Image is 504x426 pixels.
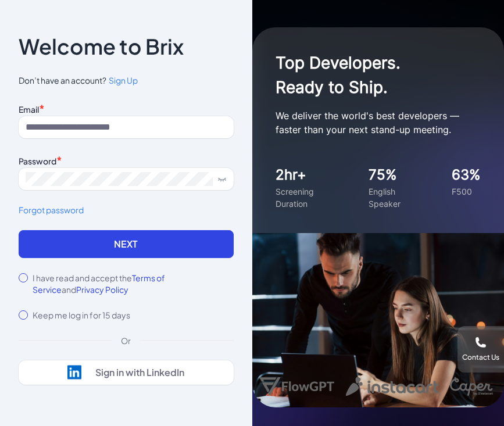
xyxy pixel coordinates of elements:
[462,353,499,362] div: Contact Us
[19,156,56,166] label: Password
[76,284,128,295] span: Privacy Policy
[33,309,130,321] label: Keep me log in for 15 days
[95,367,184,378] div: Sign in with LinkedIn
[19,104,39,114] label: Email
[33,273,165,295] span: Terms of Service
[452,185,481,198] div: F500
[276,185,341,210] div: Screening Duration
[109,75,138,85] span: Sign Up
[369,164,424,185] div: 75%
[106,74,138,87] a: Sign Up
[457,326,504,373] button: Contact Us
[276,109,481,137] p: We deliver the world's best developers — faster than your next stand-up meeting.
[452,164,481,185] div: 63%
[19,37,184,56] p: Welcome to Brix
[19,360,234,385] button: Sign in with LinkedIn
[276,164,341,185] div: 2hr+
[19,204,234,216] a: Forgot password
[369,185,424,210] div: English Speaker
[276,51,481,99] h1: Top Developers. Ready to Ship.
[33,272,234,295] label: I have read and accept the and
[19,74,234,87] span: Don’t have an account?
[112,335,140,346] div: Or
[19,230,234,258] button: Next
